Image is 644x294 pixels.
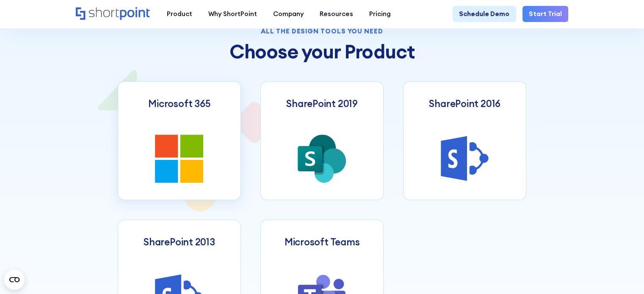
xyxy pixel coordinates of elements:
h3: SharePoint 2016 [429,98,500,109]
div: Product [167,9,192,19]
div: Why ShortPoint [208,9,257,19]
a: Schedule Demo [453,6,516,22]
div: Resources [320,9,353,19]
div: Company [273,9,304,19]
a: Resources [312,6,361,22]
h3: SharePoint 2013 [144,236,215,247]
h3: SharePoint 2019 [286,98,358,109]
div: Pricing [369,9,391,19]
h3: Microsoft 365 [148,98,210,109]
a: Product [159,6,200,22]
h2: Choose your Product [118,41,527,62]
a: Pricing [361,6,399,22]
a: SharePoint 2019 [260,81,384,200]
iframe: Chat Widget [602,253,644,294]
a: Start Trial [522,6,568,22]
a: Company [265,6,312,22]
h3: Microsoft Teams [285,236,360,247]
a: Microsoft 365 [118,81,241,200]
button: Open CMP widget [4,269,25,290]
a: Why ShortPoint [200,6,265,22]
div: All the design tools you need [118,28,527,34]
a: SharePoint 2016 [403,81,527,200]
a: Home [76,7,151,21]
